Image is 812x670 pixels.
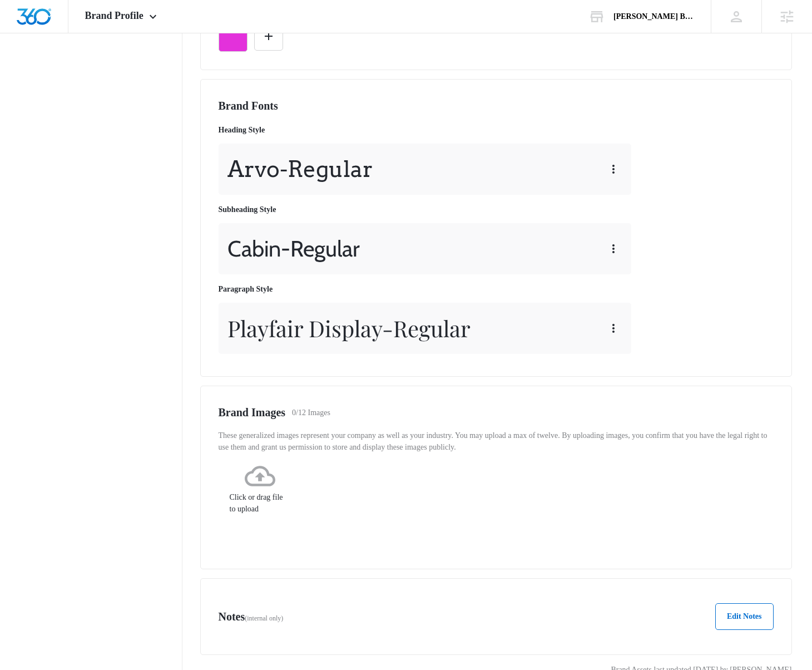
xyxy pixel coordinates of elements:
h2: Brand Fonts [219,97,774,114]
span: (internal only) [245,614,283,622]
p: 0/12 Images [292,407,330,418]
p: Heading Style [219,124,631,136]
p: Subheading Style [219,204,631,215]
p: Playfair Display - Regular [227,312,471,345]
div: Click or drag file to upload [219,461,302,515]
div: account name [613,12,695,21]
h3: Notes [219,608,284,625]
p: Paragraph Style [219,283,631,295]
h2: Brand Images [219,404,286,421]
button: Edit Notes [715,603,774,630]
button: Edit Color [254,22,283,51]
p: Cabin - Regular [227,232,360,265]
p: These generalized images represent your company as well as your industry. You may upload a max of... [219,430,774,453]
span: Brand Profile [85,10,143,22]
p: Arvo - Regular [227,152,373,186]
